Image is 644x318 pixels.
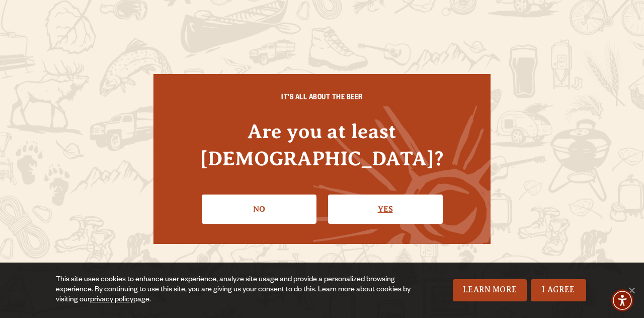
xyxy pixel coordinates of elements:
a: No [202,195,316,224]
a: I Agree [531,279,586,301]
h4: Are you at least [DEMOGRAPHIC_DATA]? [174,118,470,171]
div: Accessibility Menu [611,289,633,311]
a: privacy policy [90,296,133,304]
h6: IT'S ALL ABOUT THE BEER [174,94,470,103]
a: Confirm I'm 21 or older [328,195,443,224]
div: This site uses cookies to enhance user experience, analyze site usage and provide a personalized ... [56,275,412,305]
a: Learn More [453,279,527,301]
